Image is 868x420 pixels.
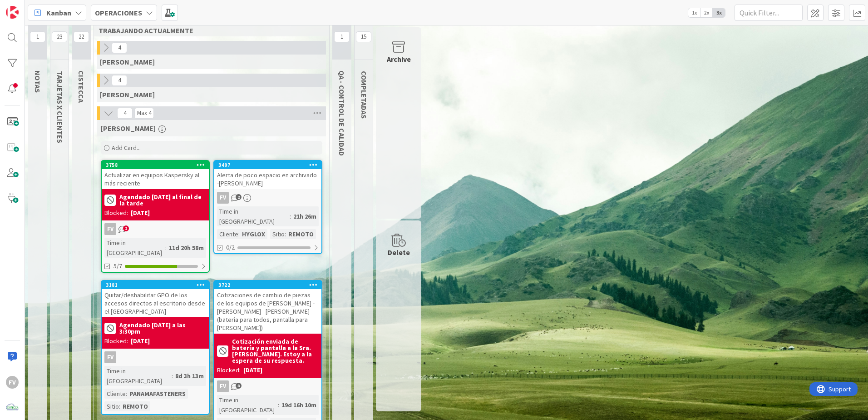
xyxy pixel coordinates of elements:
[217,206,290,226] div: Time in [GEOGRAPHIC_DATA]
[74,31,89,42] span: 22
[104,238,165,258] div: Time in [GEOGRAPHIC_DATA]
[119,194,206,206] b: Agendado [DATE] al final de la tarde
[106,162,209,168] div: 3758
[117,108,133,119] span: 4
[137,111,151,115] div: Max 4
[217,365,241,375] div: Blocked:
[214,281,321,334] div: 3722Cotizaciones de cambio de piezas de los equipos de [PERSON_NAME] - [PERSON_NAME] - [PERSON_NA...
[278,400,279,410] span: :
[102,289,209,317] div: Quitar/deshabilitar GPO de los accesos directos al escritorio desde el [GEOGRAPHIC_DATA]
[240,229,267,239] div: HYGLOX
[286,229,316,239] div: REMOTO
[713,8,725,17] span: 3x
[102,169,209,189] div: Actualizar en equipos Kaspersky al más reciente
[236,194,242,200] span: 2
[131,208,150,218] div: [DATE]
[127,389,188,399] div: PANAMAFASTENERS
[279,400,319,410] div: 19d 16h 10m
[113,261,122,271] span: 5/7
[291,211,319,221] div: 21h 26m
[104,366,172,386] div: Time in [GEOGRAPHIC_DATA]
[119,401,120,411] span: :
[172,371,173,381] span: :
[102,161,209,189] div: 3758Actualizar en equipos Kaspersky al más reciente
[120,401,150,411] div: REMOTO
[104,351,116,363] div: FV
[218,162,321,168] div: 3407
[165,243,167,253] span: :
[232,338,319,364] b: Cotización enviada de batería y pantalla a la Sra. [PERSON_NAME]. Estoy a la espera de su respuesta.
[52,31,67,42] span: 23
[214,289,321,334] div: Cotizaciones de cambio de piezas de los equipos de [PERSON_NAME] - [PERSON_NAME] - [PERSON_NAME] ...
[102,161,209,169] div: 3758
[104,223,116,235] div: FV
[100,90,155,99] span: NAVIL
[226,243,235,252] span: 0/2
[19,1,41,12] span: Support
[290,211,291,221] span: :
[217,395,278,415] div: Time in [GEOGRAPHIC_DATA]
[131,336,150,346] div: [DATE]
[238,229,240,239] span: :
[236,383,242,389] span: 8
[33,70,42,93] span: NOTAS
[217,380,229,392] div: FV
[112,144,141,152] span: Add Card...
[360,71,369,119] span: COMPLETADAS
[123,225,129,231] span: 2
[6,376,19,389] div: FV
[77,70,86,103] span: CISTECCA
[217,229,238,239] div: Cliente
[126,389,127,399] span: :
[214,281,321,289] div: 3722
[270,229,285,239] div: Sitio
[214,192,321,204] div: FV
[688,8,700,17] span: 1x
[173,371,206,381] div: 8d 3h 13m
[285,229,286,239] span: :
[119,322,206,335] b: Agendado [DATE] a las 3:30pm
[387,54,411,65] div: Archive
[334,31,350,42] span: 1
[102,281,209,289] div: 3181
[218,282,321,288] div: 3722
[356,31,371,42] span: 15
[214,161,321,189] div: 3407Alerta de poco espacio en archivado -[PERSON_NAME]
[112,75,127,86] span: 4
[104,401,119,411] div: Sitio
[102,351,209,363] div: FV
[95,8,142,17] b: OPERACIONES
[243,365,262,375] div: [DATE]
[99,26,318,35] span: TRABAJANDO ACTUALMENTE
[55,71,64,143] span: TARJETAS X CLIENTES
[214,161,321,169] div: 3407
[30,31,45,42] span: 1
[101,124,156,133] span: FERNANDO
[388,247,410,258] div: Delete
[100,57,155,66] span: GABRIEL
[102,281,209,317] div: 3181Quitar/deshabilitar GPO de los accesos directos al escritorio desde el [GEOGRAPHIC_DATA]
[337,70,346,156] span: QA - CONTROL DE CALIDAD
[735,5,803,21] input: Quick Filter...
[167,243,206,253] div: 11d 20h 58m
[217,192,229,204] div: FV
[102,223,209,235] div: FV
[104,208,128,218] div: Blocked:
[46,7,71,18] span: Kanban
[700,8,713,17] span: 2x
[214,169,321,189] div: Alerta de poco espacio en archivado -[PERSON_NAME]
[6,6,19,19] img: Visit kanbanzone.com
[106,282,209,288] div: 3181
[104,336,128,346] div: Blocked:
[104,389,126,399] div: Cliente
[214,380,321,392] div: FV
[6,401,19,414] img: avatar
[112,42,127,53] span: 4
